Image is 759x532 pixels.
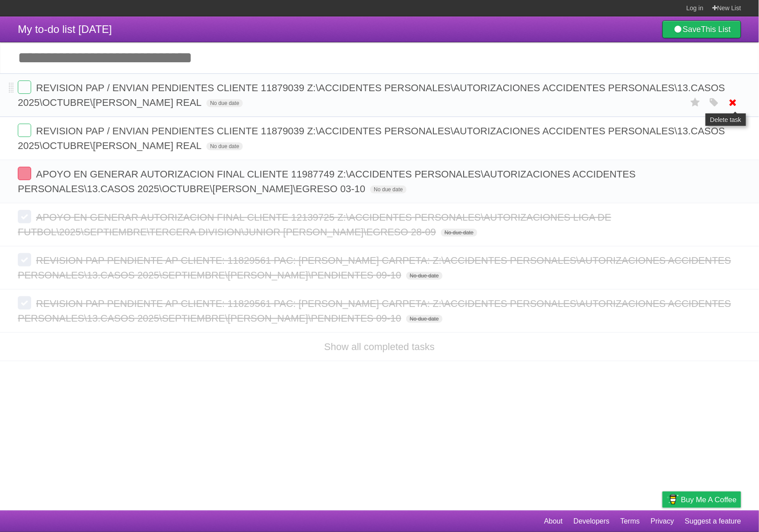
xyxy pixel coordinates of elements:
[701,25,731,34] b: This List
[18,296,31,310] label: Done
[206,99,242,107] span: No due date
[544,513,563,530] a: About
[662,492,741,508] a: Buy me a coffee
[406,272,442,280] span: No due date
[18,212,611,238] span: APOYO EN GENERAR AUTORIZACION FINAL CLIENTE 12139725 Z:\ACCIDENTES PERSONALES\AUTORIZACIONES LIGA...
[687,95,704,110] label: Star task
[18,167,31,180] label: Done
[681,492,737,508] span: Buy me a coffee
[18,255,731,281] span: REVISION PAP PENDIENTE AP CLIENTE: 11829561 PAC: [PERSON_NAME] CARPETA: Z:\ACCIDENTES PERSONALES\...
[18,82,725,108] span: REVISION PAP / ENVIAN PENDIENTES CLIENTE 11879039 Z:\ACCIDENTES PERSONALES\AUTORIZACIONES ACCIDEN...
[621,513,640,530] a: Terms
[18,81,31,94] label: Done
[651,513,674,530] a: Privacy
[406,315,442,323] span: No due date
[441,229,477,237] span: No due date
[370,185,406,193] span: No due date
[573,513,610,530] a: Developers
[667,492,679,507] img: Buy me a coffee
[324,341,435,352] a: Show all completed tasks
[206,142,242,150] span: No due date
[18,124,31,137] label: Done
[18,253,31,266] label: Done
[18,210,31,223] label: Done
[662,20,741,38] a: SaveThis List
[18,23,112,35] span: My to-do list [DATE]
[18,298,731,324] span: REVISION PAP PENDIENTE AP CLIENTE: 11829561 PAC: [PERSON_NAME] CARPETA: Z:\ACCIDENTES PERSONALES\...
[18,125,725,151] span: REVISION PAP / ENVIAN PENDIENTES CLIENTE 11879039 Z:\ACCIDENTES PERSONALES\AUTORIZACIONES ACCIDEN...
[685,513,741,530] a: Suggest a feature
[18,169,636,194] span: APOYO EN GENERAR AUTORIZACION FINAL CLIENTE 11987749 Z:\ACCIDENTES PERSONALES\AUTORIZACIONES ACCI...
